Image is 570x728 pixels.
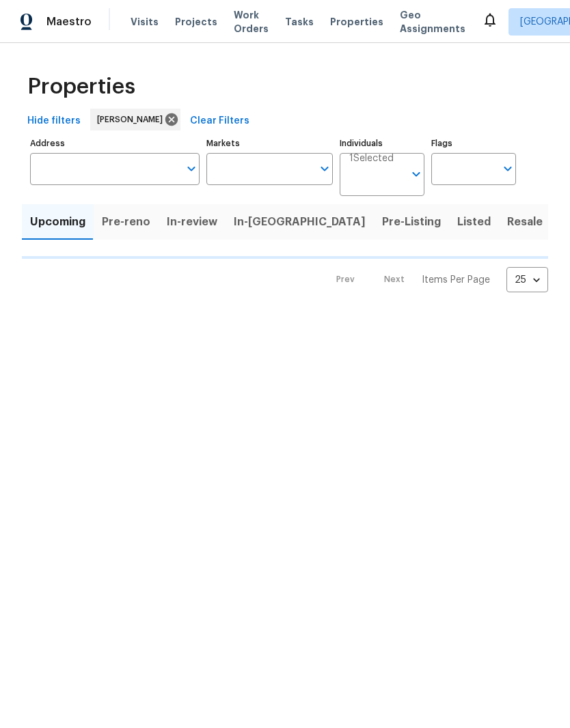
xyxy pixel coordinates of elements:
span: Visits [131,15,159,29]
button: Clear Filters [185,109,255,134]
span: Hide filters [27,113,81,130]
span: Geo Assignments [400,8,465,36]
button: Open [315,159,334,178]
span: [PERSON_NAME] [97,113,168,126]
span: Pre-Listing [382,212,441,232]
button: Open [407,165,426,184]
span: In-review [167,212,217,232]
div: [PERSON_NAME] [90,109,180,130]
button: Hide filters [22,109,86,134]
span: Projects [175,15,217,29]
nav: Pagination Navigation [323,267,548,292]
button: Open [182,159,201,178]
span: Tasks [285,17,314,27]
label: Flags [431,139,516,148]
span: Resale [507,212,543,232]
span: Clear Filters [190,113,249,130]
p: Items Per Page [422,273,490,287]
label: Individuals [340,139,424,148]
span: Pre-reno [102,212,150,232]
label: Markets [206,139,334,148]
div: 25 [506,262,548,298]
button: Open [498,159,517,178]
label: Address [30,139,200,148]
span: Properties [330,15,383,29]
span: Listed [457,212,491,232]
span: Maestro [46,15,92,29]
span: 1 Selected [349,153,394,165]
span: Properties [27,80,135,94]
span: Upcoming [30,212,85,232]
span: Work Orders [234,8,269,36]
span: In-[GEOGRAPHIC_DATA] [234,212,366,232]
